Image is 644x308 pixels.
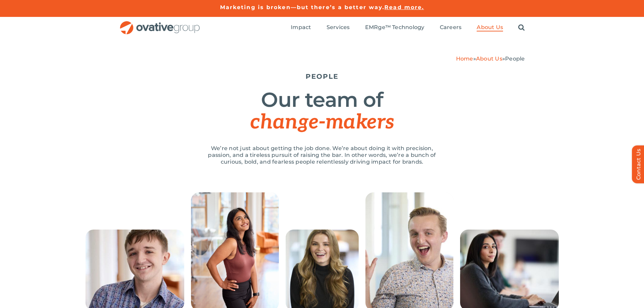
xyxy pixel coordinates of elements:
span: Services [327,24,350,31]
a: Marketing is broken—but there’s a better way. [220,4,385,10]
a: Home [456,55,473,62]
a: About Us [477,24,503,31]
span: People [505,55,525,62]
nav: Menu [291,17,525,39]
a: About Us [476,55,502,62]
h5: PEOPLE [119,72,525,80]
h1: Our team of [119,89,525,133]
a: Read more. [384,4,424,10]
a: Search [518,24,525,31]
span: EMRge™ Technology [365,24,425,31]
p: We’re not just about getting the job done. We’re about doing it with precision, passion, and a ti... [200,145,444,165]
span: » » [456,55,525,62]
span: Careers [440,24,462,31]
a: Impact [291,24,311,31]
span: change-makers [250,110,393,135]
a: OG_Full_horizontal_RGB [119,20,200,27]
a: Careers [440,24,462,31]
a: EMRge™ Technology [365,24,425,31]
span: Impact [291,24,311,31]
span: About Us [477,24,503,31]
a: Services [327,24,350,31]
